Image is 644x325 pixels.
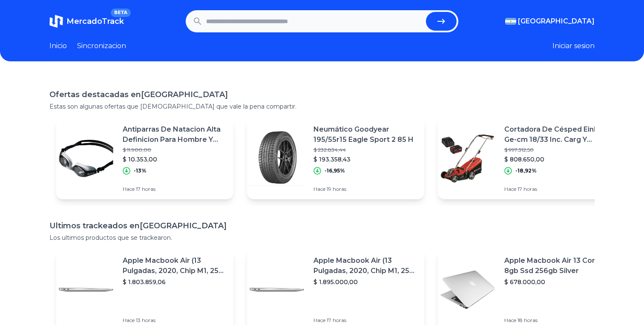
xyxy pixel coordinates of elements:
[325,167,345,174] p: -16,95%
[49,233,595,242] p: Los ultimos productos que se trackearon.
[504,256,608,276] p: Apple Macbook Air 13 Core I5 8gb Ssd 256gb Silver
[552,41,595,51] button: Iniciar sesion
[504,317,608,324] p: Hace 18 horas
[313,256,417,276] p: Apple Macbook Air (13 Pulgadas, 2020, Chip M1, 256 Gb De Ssd, 8 Gb De Ram) - Plata
[49,14,124,28] a: MercadoTrackBETA
[56,260,116,319] img: Featured image
[77,41,126,51] a: Sincronizacion
[313,124,417,145] p: Neumático Goodyear 195/55r15 Eagle Sport 2 85 H
[504,124,608,145] p: Cortadora De Césped Einhell Ge-cm 18/33 Inc. Carg Y Bateria
[313,147,417,153] p: $ 232.834,44
[438,118,615,199] a: Featured imageCortadora De Césped Einhell Ge-cm 18/33 Inc. Carg Y Bateria$ 997.312,50$ 808.650,00...
[505,18,516,25] img: Argentina
[515,167,537,174] p: -18,92%
[49,14,63,28] img: MercadoTrack
[123,147,227,153] p: $ 11.900,00
[247,118,424,199] a: Featured imageNeumático Goodyear 195/55r15 Eagle Sport 2 85 H$ 232.834,44$ 193.358,43-16,95%Hace ...
[123,124,227,145] p: Antiparras De Natacion Alta Definicion Para Hombre Y Mujer
[504,155,608,164] p: $ 808.650,00
[66,17,124,26] span: MercadoTrack
[111,9,131,17] span: BETA
[247,260,307,319] img: Featured image
[123,317,227,324] p: Hace 13 horas
[438,260,497,319] img: Featured image
[49,220,595,232] h1: Ultimos trackeados en [GEOGRAPHIC_DATA]
[313,155,417,164] p: $ 193.358,43
[313,278,417,286] p: $ 1.895.000,00
[123,256,227,276] p: Apple Macbook Air (13 Pulgadas, 2020, Chip M1, 256 Gb De Ssd, 8 Gb De Ram) - Plata
[123,155,227,164] p: $ 10.353,00
[313,317,417,324] p: Hace 17 horas
[56,118,233,199] a: Featured imageAntiparras De Natacion Alta Definicion Para Hombre Y Mujer$ 11.900,00$ 10.353,00-13...
[505,16,595,26] button: [GEOGRAPHIC_DATA]
[313,186,417,193] p: Hace 19 horas
[123,278,227,286] p: $ 1.803.859,06
[49,102,595,111] p: Estas son algunas ofertas que [DEMOGRAPHIC_DATA] que vale la pena compartir.
[56,129,116,188] img: Featured image
[504,278,608,286] p: $ 678.000,00
[134,167,147,174] p: -13%
[49,89,595,101] h1: Ofertas destacadas en [GEOGRAPHIC_DATA]
[518,16,595,26] span: [GEOGRAPHIC_DATA]
[247,129,307,188] img: Featured image
[504,186,608,193] p: Hace 17 horas
[49,41,67,51] a: Inicio
[504,147,608,153] p: $ 997.312,50
[438,129,497,188] img: Featured image
[123,186,227,193] p: Hace 17 horas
